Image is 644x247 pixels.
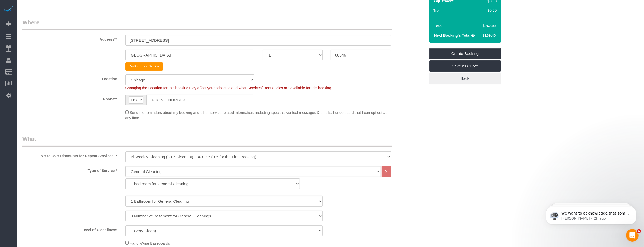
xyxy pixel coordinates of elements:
[434,33,471,38] strong: Next Booking's Total
[125,62,163,71] button: Re-Book Last Service
[429,48,501,59] a: Create Booking
[331,50,391,60] input: Zip Code**
[22,135,392,147] legend: What
[483,24,496,28] span: $242.00
[434,24,443,28] strong: Total
[429,60,501,72] a: Save as Quote
[130,241,170,245] span: Hand -Wipe Baseboards
[18,151,121,159] label: 5% to 35% Discounts for Repeat Services! *
[125,110,387,120] span: Send me reminders about my booking and other service related information, including specials, via...
[637,229,641,233] span: 6
[472,8,497,13] div: $0.00
[538,196,644,233] iframe: Intercom notifications message
[125,86,332,90] span: Changing the Location for this booking may affect your schedule and what Services/Frequencies are...
[22,18,392,30] legend: Where
[18,74,121,82] label: Location
[626,229,639,242] iframe: Intercom live chat
[483,33,496,38] span: $169.40
[18,225,121,232] label: Level of Cleanliness
[3,5,14,13] img: Automaid Logo
[429,73,501,84] a: Back
[18,166,121,173] label: Type of Service *
[433,8,439,13] label: Tip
